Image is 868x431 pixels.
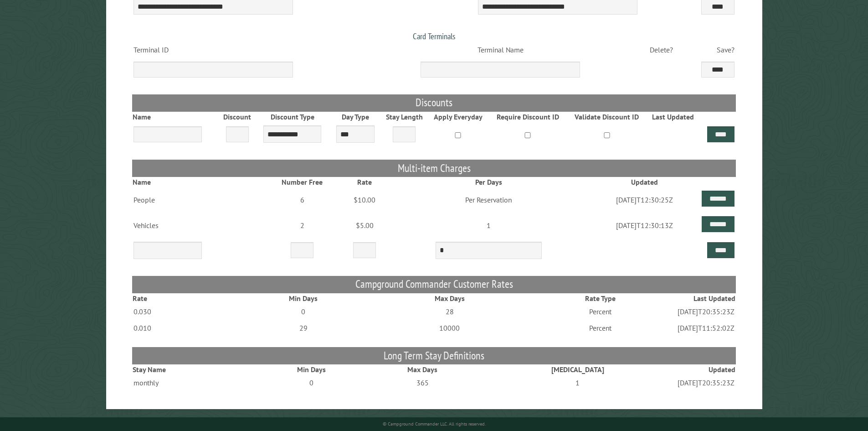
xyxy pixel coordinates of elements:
[257,364,365,374] th: Min Days
[132,293,232,303] th: Rate
[676,293,736,303] th: Last Updated
[132,187,264,213] td: People
[366,374,479,391] td: 365
[567,112,647,122] th: Validate Discount ID
[132,276,736,293] h2: Campground Commander Customer Rates
[488,112,566,122] th: Require Discount ID
[366,364,479,374] th: Max Days
[676,303,736,320] td: [DATE]T20:35:23Z
[132,347,736,364] h2: Long Term Stay Definitions
[375,320,524,336] td: 10000
[647,112,700,122] th: Last Updated
[479,374,676,391] td: 1
[132,303,232,320] td: 0.030
[589,187,700,213] td: [DATE]T12:30:25Z
[388,187,589,213] td: Per Reservation
[427,112,488,122] th: Apply Everyday
[132,374,257,391] td: monthly
[341,213,388,238] td: $5.00
[479,364,676,374] th: [MEDICAL_DATA]
[378,42,623,58] td: Terminal Name
[232,320,375,336] td: 29
[524,303,676,320] td: Percent
[263,213,341,238] td: 2
[676,320,736,336] td: [DATE]T11:52:02Z
[699,42,736,58] td: Save?
[263,187,341,213] td: 6
[381,112,427,122] th: Stay Length
[232,303,375,320] td: 0
[220,112,255,122] th: Discount
[589,177,700,187] th: Updated
[676,364,736,374] th: Updated
[589,213,700,238] td: [DATE]T12:30:13Z
[132,112,220,122] th: Name
[524,293,676,303] th: Rate Type
[132,42,378,58] td: Terminal ID
[524,320,676,336] td: Percent
[132,320,232,336] td: 0.010
[341,187,388,213] td: $10.00
[341,177,388,187] th: Rate
[132,94,736,112] h2: Discounts
[132,31,736,41] h3: Card Terminals
[132,213,264,238] td: Vehicles
[388,213,589,238] td: 1
[375,293,524,303] th: Max Days
[132,177,264,187] th: Name
[132,160,736,177] h2: Multi-item Charges
[330,112,381,122] th: Day Type
[623,42,700,58] td: Delete?
[676,374,736,391] td: [DATE]T20:35:23Z
[388,177,589,187] th: Per Days
[132,364,257,374] th: Stay Name
[255,112,330,122] th: Discount Type
[375,303,524,320] td: 28
[257,374,365,391] td: 0
[232,293,375,303] th: Min Days
[383,421,486,427] small: © Campground Commander LLC. All rights reserved.
[263,177,341,187] th: Number Free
